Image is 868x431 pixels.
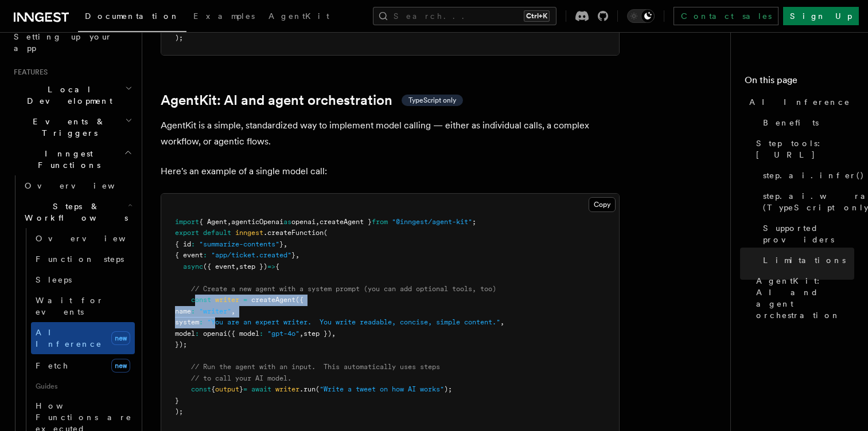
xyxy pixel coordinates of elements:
[175,340,187,348] span: });
[175,229,199,237] span: export
[31,290,135,322] a: Wait for events
[31,377,135,395] span: Guides
[199,318,203,326] span: :
[20,175,135,196] a: Overview
[199,218,227,226] span: { Agent
[372,218,388,226] span: from
[262,3,336,31] a: AgentKit
[758,186,854,218] a: step.ai.wrap() (TypeScript only)
[175,34,183,42] span: );
[472,218,476,226] span: ;
[207,318,500,326] span: "You are an expert writer. You write readable, concise, simple content."
[749,96,850,108] span: AI Inference
[259,330,263,338] span: :
[263,229,324,237] span: .createFunction
[36,275,72,284] span: Sleeps
[758,250,854,271] a: Limitations
[211,385,215,393] span: {
[299,330,303,338] span: ,
[763,254,846,266] span: Limitations
[211,251,291,259] span: "app/ticket.created"
[231,307,235,315] span: ,
[175,307,191,315] span: name
[251,296,295,304] span: createAgent
[9,111,135,143] button: Events & Triggers
[9,26,135,58] a: Setting up your app
[36,234,154,243] span: Overview
[191,296,211,304] span: const
[161,92,463,108] a: AgentKit: AI and agent orchestrationTypeScript only
[267,262,275,271] span: =>
[203,262,235,271] span: ({ event
[275,385,299,393] span: writer
[227,330,259,338] span: ({ model
[408,96,456,105] span: TypeScript only
[9,84,125,107] span: Local Development
[9,68,48,77] span: Features
[444,385,452,393] span: );
[283,218,291,226] span: as
[295,251,299,259] span: ,
[25,181,143,190] span: Overview
[251,385,271,393] span: await
[756,275,854,321] span: AgentKit: AI and agent orchestration
[175,218,199,226] span: import
[320,218,372,226] span: createAgent }
[524,10,550,22] kbd: Ctrl+K
[161,117,620,150] p: AgentKit is a simple, standardized way to implement model calling — either as individual calls, a...
[111,359,130,373] span: new
[500,318,504,326] span: ,
[78,3,186,32] a: Documentation
[215,385,239,393] span: output
[9,143,135,175] button: Inngest Functions
[191,363,440,371] span: // Run the agent with an input. This automatically uses steps
[783,7,859,25] a: Sign Up
[758,218,854,250] a: Supported providers
[203,330,227,338] span: openai
[627,9,655,23] button: Toggle dark mode
[9,79,135,111] button: Local Development
[243,385,247,393] span: =
[175,330,195,338] span: model
[31,354,135,377] a: Fetchnew
[191,385,211,393] span: const
[373,7,556,25] button: Search...Ctrl+K
[235,229,263,237] span: inngest
[745,73,854,92] h4: On this page
[763,170,865,181] span: step.ai.infer()
[191,285,496,293] span: // Create a new agent with a system prompt (you can add optional tools, too)
[175,251,203,259] span: { event
[193,11,255,21] span: Examples
[267,330,299,338] span: "gpt-4o"
[36,328,102,348] span: AI Inference
[191,240,195,248] span: :
[763,117,819,128] span: Benefits
[111,331,130,345] span: new
[763,222,854,245] span: Supported providers
[758,165,854,186] a: step.ai.infer()
[316,218,320,226] span: ,
[674,7,779,25] a: Contact sales
[756,138,854,160] span: Step tools: [URL]
[299,385,316,393] span: .run
[235,262,239,271] span: ,
[175,240,191,248] span: { id
[175,318,199,326] span: system
[186,3,262,31] a: Examples
[199,240,279,248] span: "summarize-contents"
[589,197,616,212] button: Copy
[275,262,279,271] span: {
[239,385,243,393] span: }
[36,296,104,316] span: Wait for events
[191,374,291,382] span: // to call your AI model.
[36,361,69,370] span: Fetch
[31,249,135,269] a: Function steps
[175,397,179,405] span: }
[291,251,295,259] span: }
[752,271,854,326] a: AgentKit: AI and agent orchestration
[195,330,199,338] span: :
[316,385,320,393] span: (
[85,11,180,21] span: Documentation
[31,269,135,290] a: Sleeps
[231,218,283,226] span: agenticOpenai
